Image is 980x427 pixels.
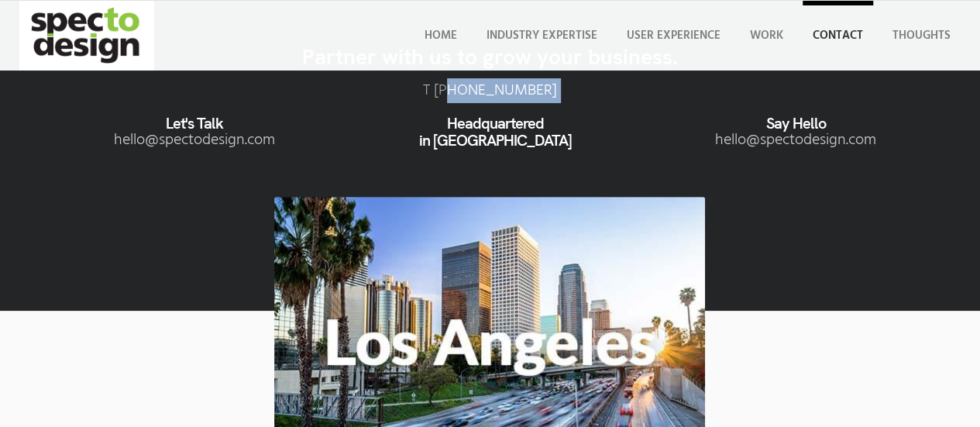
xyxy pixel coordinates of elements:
a: moc.ngisedotceps@olleh [715,128,876,153]
span: Home [425,26,457,45]
span: User Experience [627,26,720,45]
span: Industry Expertise [487,26,597,45]
a: Contact [803,1,873,71]
a: Industry Expertise [476,1,607,71]
h6: Let's Talk [44,115,345,132]
h6: Headquartered in [GEOGRAPHIC_DATA] [345,115,645,149]
h6: Say Hello [645,115,946,132]
a: moc.ngisedotceps@olleh [114,128,275,153]
a: Home [414,1,467,71]
span: Work [750,26,783,45]
a: Work [740,1,793,71]
a: User Experience [617,1,731,71]
img: specto-logo-2020 [19,1,154,71]
span: Thoughts [892,26,951,45]
a: Thoughts [882,1,961,71]
p: T ‪[PHONE_NUMBER]‬ [39,82,941,99]
span: Contact [813,26,863,45]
